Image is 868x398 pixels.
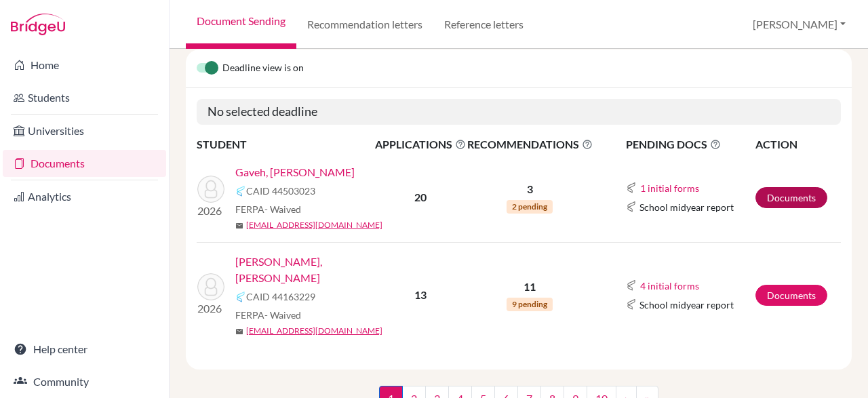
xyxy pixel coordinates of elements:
img: Common App logo [626,182,637,193]
span: mail [235,327,243,336]
p: 3 [467,181,593,197]
img: Common App logo [626,280,637,291]
a: Community [3,368,166,395]
img: Bridge-U [11,14,65,35]
span: FERPA [235,202,301,216]
span: mail [235,222,243,230]
span: - Waived [264,203,301,215]
a: [PERSON_NAME], [PERSON_NAME] [235,254,384,286]
a: Students [3,84,166,111]
img: Common App logo [626,201,637,212]
th: STUDENT [197,136,374,153]
b: 13 [414,288,427,301]
span: RECOMMENDATIONS [467,136,593,153]
a: [EMAIL_ADDRESS][DOMAIN_NAME] [246,219,382,231]
a: Documents [755,187,827,208]
span: PENDING DOCS [626,136,754,153]
button: [PERSON_NAME] [747,12,852,37]
a: Documents [755,285,827,306]
span: Deadline view is on [222,60,304,77]
img: Gaveh, Madisyn Enyonam [197,176,224,203]
h5: No selected deadline [197,99,841,125]
p: 11 [467,279,593,295]
a: Help center [3,336,166,363]
span: APPLICATIONS [375,136,466,153]
span: - Waived [264,309,301,321]
img: Common App logo [626,299,637,310]
span: 9 pending [507,298,553,311]
span: FERPA [235,308,301,322]
a: Gaveh, [PERSON_NAME] [235,164,355,180]
span: School midyear report [639,298,734,312]
button: 1 initial forms [639,180,700,196]
span: 2 pending [507,200,553,214]
span: School midyear report [639,200,734,214]
a: Universities [3,117,166,144]
a: Analytics [3,183,166,210]
p: 2026 [197,203,224,219]
a: [EMAIL_ADDRESS][DOMAIN_NAME] [246,325,382,337]
th: ACTION [755,136,841,153]
button: 4 initial forms [639,278,700,294]
img: Common App logo [235,186,246,197]
img: Common App logo [235,292,246,302]
p: 2026 [197,300,224,317]
b: 20 [414,191,427,203]
a: Home [3,52,166,79]
span: CAID 44163229 [246,290,315,304]
img: Abla, Elinam Amegashie [197,273,224,300]
span: CAID 44503023 [246,184,315,198]
a: Documents [3,150,166,177]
